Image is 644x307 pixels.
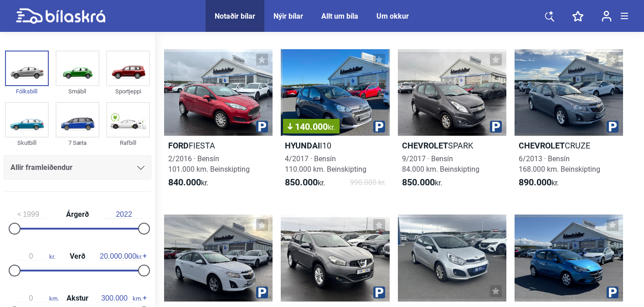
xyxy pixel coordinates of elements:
span: 9/2017 · Bensín 84.000 km. Beinskipting [402,154,479,174]
span: kr. [285,177,325,188]
img: parking.png [256,287,268,298]
span: 140.000 [288,122,335,131]
img: parking.png [607,287,618,298]
h2: SPARK [398,140,506,151]
a: 140.000kr.HyundaiI104/2017 · Bensín110.000 km. Beinskipting850.000kr.990.000 kr. [281,49,389,197]
img: parking.png [373,121,385,133]
h2: CRUZE [515,140,623,151]
div: Rafbíll [106,138,150,148]
b: 890.000 [519,177,551,188]
span: km. [96,294,142,302]
b: Chevrolet [519,141,565,150]
img: parking.png [607,121,618,133]
span: Verð [67,253,88,260]
span: kr. [100,252,142,261]
span: kr. [13,252,55,261]
b: 850.000 [402,177,435,188]
h2: I10 [281,140,389,151]
img: parking.png [490,121,502,133]
span: Allir framleiðendur [10,161,72,174]
span: kr. [328,123,335,132]
span: kr. [519,177,559,188]
div: Fólksbíll [5,86,49,97]
b: 850.000 [285,177,318,188]
div: Smábíl [56,86,99,97]
h2: FIESTA [164,140,273,151]
a: ChevroletSPARK9/2017 · Bensín84.000 km. Beinskipting850.000kr. [398,49,506,197]
span: Árgerð [64,211,91,218]
a: ChevroletCRUZE6/2013 · Bensín168.000 km. Beinskipting890.000kr. [515,49,623,197]
span: kr. [402,177,442,188]
a: Um okkur [376,12,409,20]
img: parking.png [373,287,385,298]
a: Allt um bíla [321,12,358,20]
a: FordFIESTA2/2016 · Bensín101.000 km. Beinskipting840.000kr. [164,49,273,197]
span: Akstur [64,295,91,302]
span: 2/2016 · Bensín 101.000 km. Beinskipting [168,154,250,174]
img: parking.png [256,121,268,133]
a: Notaðir bílar [215,12,255,20]
span: km. [13,294,59,302]
b: Hyundai [285,141,320,150]
div: Skutbíll [5,138,49,148]
a: Nýir bílar [273,12,303,20]
span: 6/2013 · Bensín 168.000 km. Beinskipting [519,154,600,174]
span: 4/2017 · Bensín 110.000 km. Beinskipting [285,154,366,174]
div: Sportjeppi [106,86,150,97]
span: 990.000 kr. [350,177,386,188]
span: kr. [168,177,208,188]
img: user-login.svg [602,10,612,22]
b: Chevrolet [402,141,448,150]
b: Ford [168,141,189,150]
b: 840.000 [168,177,201,188]
div: 7 Sæta [56,138,99,148]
